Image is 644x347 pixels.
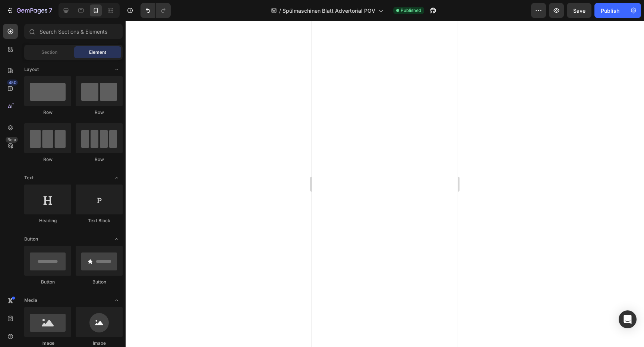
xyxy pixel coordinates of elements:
[76,217,123,224] div: Text Block
[111,294,123,306] span: Toggle open
[49,6,52,15] p: 7
[111,63,123,75] span: Toggle open
[282,7,375,15] span: Spülmaschinen Blatt Advertorial POV
[24,24,123,39] input: Search Sections & Elements
[24,66,39,73] span: Layout
[76,156,123,163] div: Row
[24,236,38,242] span: Button
[111,233,123,245] span: Toggle open
[24,340,71,347] div: Image
[41,49,57,56] span: Section
[141,3,171,18] div: Undo/Redo
[24,279,71,285] div: Button
[279,7,281,15] span: /
[76,340,123,347] div: Image
[601,7,619,15] div: Publish
[567,3,591,18] button: Save
[619,310,637,328] div: Open Intercom Messenger
[24,217,71,224] div: Heading
[24,174,34,181] span: Text
[24,297,37,304] span: Media
[6,137,18,143] div: Beta
[3,3,56,18] button: 7
[573,7,585,14] span: Save
[401,7,421,14] span: Published
[7,80,18,86] div: 450
[24,156,71,163] div: Row
[76,109,123,116] div: Row
[111,172,123,184] span: Toggle open
[89,49,106,56] span: Element
[24,109,71,116] div: Row
[594,3,626,18] button: Publish
[312,21,458,347] iframe: Design area
[76,279,123,285] div: Button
